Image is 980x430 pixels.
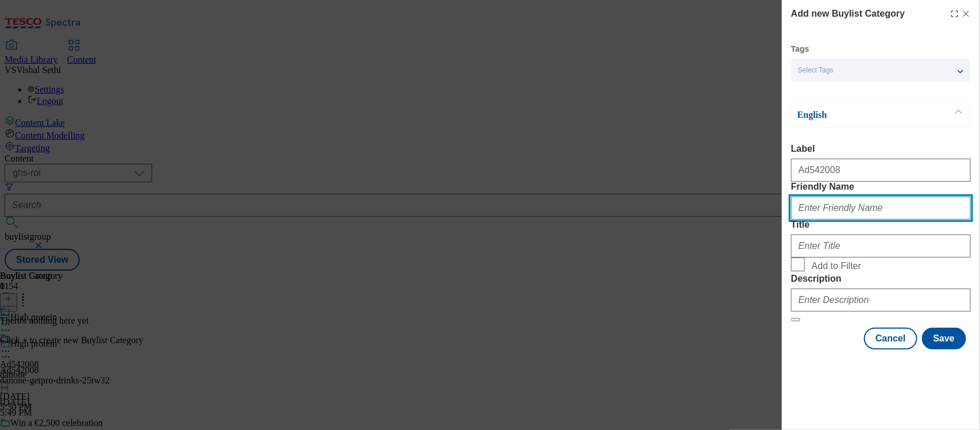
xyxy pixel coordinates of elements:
input: Enter Title [791,235,971,258]
label: Friendly Name [791,182,971,192]
button: Select Tags [791,59,970,82]
span: Select Tags [798,66,834,75]
input: Enter Description [791,289,971,312]
button: Save [922,328,966,350]
input: Enter Friendly Name [791,197,971,220]
label: Title [791,220,971,230]
p: English [797,109,918,121]
button: Cancel [864,328,917,350]
label: Description [791,274,971,284]
input: Enter Label [791,159,971,182]
label: Tags [791,46,809,52]
h4: Add new Buylist Category [791,7,905,21]
label: Label [791,144,971,154]
span: Add to Filter [812,261,861,271]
